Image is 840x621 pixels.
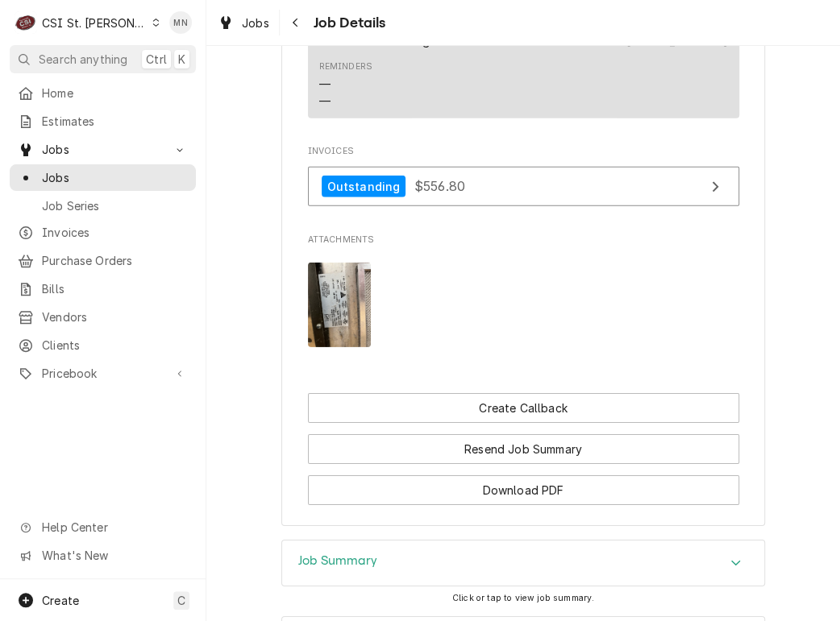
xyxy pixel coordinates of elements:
[308,8,739,126] div: Client Contact List
[414,178,465,194] span: $556.80
[42,252,188,269] span: Purchase Orders
[42,85,188,101] span: Home
[308,8,739,118] div: Contact
[10,45,196,73] button: Search anythingCtrlK
[211,10,276,36] a: Jobs
[10,108,196,135] a: Estimates
[308,234,739,359] div: Attachments
[10,136,196,163] a: Go to Jobs
[308,423,739,464] div: Button Group Row
[308,393,739,505] div: Button Group
[10,164,196,191] a: Jobs
[282,540,764,586] button: Accordion Details Expand Trigger
[42,169,188,186] span: Jobs
[15,11,37,34] div: CSI St. Louis's Avatar
[10,80,196,106] a: Home
[42,547,186,564] span: What's New
[42,280,188,297] span: Bills
[169,11,192,34] div: Melissa Nehls's Avatar
[626,34,727,48] a: [PHONE_NUMBER]
[308,263,372,347] img: LnhlIfEVRyLTcDpUcvNs
[319,60,372,73] div: Reminders
[42,14,147,31] div: CSI St. [PERSON_NAME]
[308,234,739,246] span: Attachments
[281,540,765,586] div: Job Summary
[10,332,196,358] a: Clients
[308,393,739,423] div: Button Group Row
[308,250,739,360] span: Attachments
[308,475,739,505] button: Download PDF
[42,197,188,214] span: Job Series
[319,76,331,93] div: —
[10,542,196,569] a: Go to What's New
[242,14,269,31] span: Jobs
[308,145,739,158] span: Invoices
[309,12,386,34] span: Job Details
[452,593,594,603] span: Click or tap to view job summary.
[10,360,196,387] a: Go to Pricebook
[15,11,37,34] div: C
[282,540,764,586] div: Accordion Header
[298,553,377,569] h3: Job Summary
[42,308,188,325] span: Vendors
[10,304,196,330] a: Vendors
[42,519,186,536] span: Help Center
[10,514,196,540] a: Go to Help Center
[308,464,739,505] div: Button Group Row
[39,51,127,68] span: Search anything
[322,176,406,197] div: Outstanding
[10,219,196,246] a: Invoices
[308,434,739,464] button: Resend Job Summary
[42,141,164,158] span: Jobs
[42,365,164,382] span: Pricebook
[319,93,331,110] div: —
[146,51,167,68] span: Ctrl
[308,167,739,206] a: View Invoice
[42,594,79,607] span: Create
[10,193,196,219] a: Job Series
[42,337,188,354] span: Clients
[178,51,185,68] span: K
[308,145,739,214] div: Invoices
[319,60,372,110] div: Reminders
[283,10,309,35] button: Navigate back
[10,275,196,302] a: Bills
[169,11,192,34] div: MN
[177,592,185,609] span: C
[42,113,188,130] span: Estimates
[308,393,739,423] button: Create Callback
[42,224,188,241] span: Invoices
[10,247,196,274] a: Purchase Orders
